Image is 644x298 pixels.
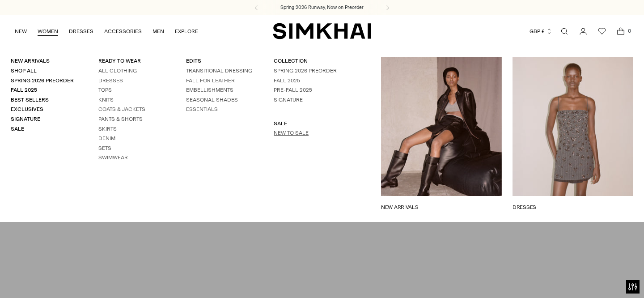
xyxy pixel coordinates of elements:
[555,22,573,40] a: Open search modal
[593,22,611,40] a: Wishlist
[175,21,198,41] a: EXPLORE
[69,21,93,41] a: DRESSES
[612,22,630,40] a: Open cart modal
[280,4,364,11] a: Spring 2026 Runway, Now on Preorder
[625,27,633,35] span: 0
[15,21,27,41] a: NEW
[104,21,142,41] a: ACCESSORIES
[38,21,58,41] a: WOMEN
[530,21,552,41] button: GBP £
[273,22,371,40] a: SIMKHAI
[574,22,592,40] a: Go to the account page
[153,21,164,41] a: MEN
